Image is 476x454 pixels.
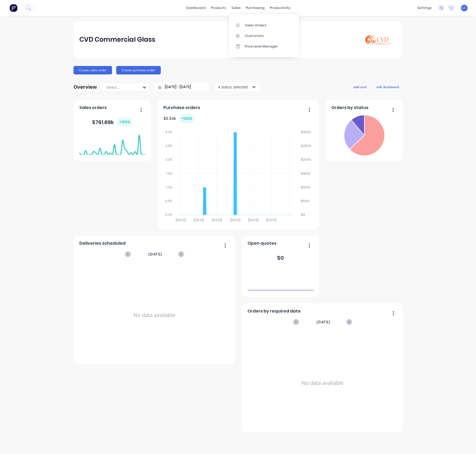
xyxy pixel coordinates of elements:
[166,185,172,190] tspan: 1.00
[245,34,264,38] div: Customers
[212,218,222,223] tspan: [DATE]
[176,218,186,223] tspan: [DATE]
[116,66,161,74] button: Create purchase order
[248,218,259,223] tspan: [DATE]
[229,20,299,30] a: Sales Orders
[245,44,278,49] div: Price Level Manager
[462,6,466,10] span: LC
[301,185,310,190] tspan: $1000
[247,332,398,434] div: No data available
[79,34,155,45] div: CVD Commercial Glass
[166,144,172,148] tspan: 2.50
[117,118,133,126] div: + 100 %
[229,4,243,12] div: sales
[301,144,311,148] tspan: $2500
[74,66,112,74] button: Create sales order
[317,319,330,325] span: [DATE]
[350,83,370,90] button: add card
[247,240,276,247] span: Open quotes
[165,213,172,217] tspan: 0.00
[166,130,172,134] tspan: 3.00
[208,4,229,12] div: products
[230,218,240,223] tspan: [DATE]
[165,199,172,203] tspan: 0.50
[229,31,299,41] a: Customers
[301,171,310,176] tspan: $1500
[79,264,230,366] div: No data available
[301,130,311,134] tspan: $3000
[243,4,267,12] div: purchasing
[179,114,195,123] div: + 100 %
[183,4,208,12] a: dashboard
[166,171,172,176] tspan: 1.50
[9,4,17,12] img: Factory
[92,118,133,126] div: $ 761.69k
[194,218,204,223] tspan: [DATE]
[267,4,293,12] div: productivity
[166,157,172,162] tspan: 2.00
[74,82,97,92] div: Overview
[301,157,311,162] tspan: $2000
[373,83,402,90] button: edit dashboard
[277,254,284,262] div: $ 0
[163,114,195,123] div: $ 3.34k
[163,105,200,111] span: Purchase orders
[415,4,434,12] div: settings
[360,26,397,54] img: CVD Commercial Glass
[218,84,251,90] div: 4 status selected
[266,218,277,223] tspan: [DATE]
[245,23,266,28] div: Sales Orders
[79,240,125,247] span: Deliveries scheduled
[331,105,368,111] span: Orders by status
[148,251,162,257] span: [DATE]
[301,213,305,217] tspan: $0
[301,199,309,203] tspan: $500
[215,83,260,91] button: 4 status selected
[229,41,299,52] a: Price Level Manager
[79,105,107,111] span: Sales orders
